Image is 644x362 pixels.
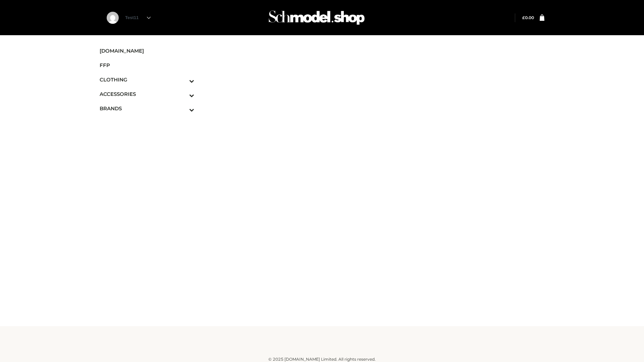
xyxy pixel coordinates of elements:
a: Test11 [125,15,151,20]
span: BRANDS [100,105,194,112]
img: Schmodel Admin 964 [266,4,367,31]
a: £0.00 [522,15,534,20]
button: Toggle Submenu [171,72,194,87]
span: [DOMAIN_NAME] [100,47,194,55]
span: FFP [100,61,194,69]
span: CLOTHING [100,76,194,83]
a: FFP [100,58,194,72]
a: CLOTHINGToggle Submenu [100,72,194,87]
span: £ [522,15,525,20]
a: BRANDSToggle Submenu [100,101,194,116]
a: [DOMAIN_NAME] [100,44,194,58]
bdi: 0.00 [522,15,534,20]
button: Toggle Submenu [171,101,194,116]
button: Toggle Submenu [171,87,194,101]
a: ACCESSORIESToggle Submenu [100,87,194,101]
span: ACCESSORIES [100,90,194,98]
